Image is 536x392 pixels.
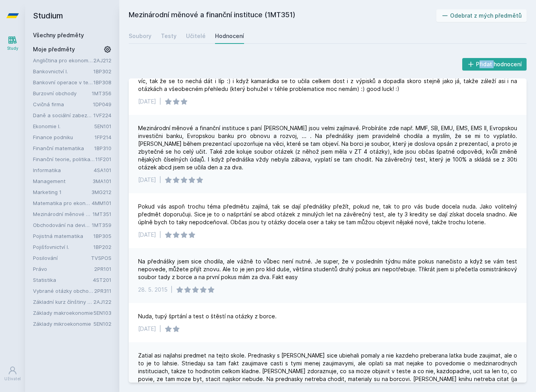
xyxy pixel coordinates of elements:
[186,28,206,44] a: Učitelé
[33,177,93,185] a: Management
[215,32,244,40] div: Hodnocení
[138,124,517,171] div: Mezinárodní měnové a finanční instituce s paní [PERSON_NAME] jsou velmi zajímavé. Probíráte zde n...
[93,233,111,239] a: 1BP305
[138,98,156,105] div: [DATE]
[129,32,151,40] div: Soubory
[93,57,111,64] a: 2AJ212
[93,211,111,217] a: 1MT351
[94,123,111,129] a: 5EN101
[33,210,93,218] a: Mezinárodní měnové a finanční instituce
[93,178,111,184] a: 3MA101
[92,222,111,228] a: 1MT359
[159,176,161,184] div: |
[129,28,151,44] a: Soubory
[159,325,161,333] div: |
[462,58,527,71] button: Přidat hodnocení
[33,100,93,108] a: Cvičná firma
[33,111,93,119] a: Daně a sociální zabezpečení
[138,203,517,226] div: Pokud vás aspoň trochu téma předmětu zajímá, tak se dají přednášky přežít, pokud ne, tak to pro v...
[94,167,111,173] a: 4SA101
[138,286,168,294] div: 28. 5. 2015
[138,176,156,184] div: [DATE]
[95,134,111,140] a: 1FP214
[159,98,161,105] div: |
[33,78,93,86] a: Bankovní operace v teorii a praxi
[33,67,93,75] a: Bankovnictví I.
[7,45,18,51] div: Study
[91,255,111,261] a: TVSPOS
[138,312,277,320] div: Nuda, tupý šprtání a test o štěstí na otázky z borce.
[2,31,24,55] a: Study
[33,320,93,328] a: Základy mikroekonomie
[33,254,91,262] a: Posilování
[33,133,95,141] a: Finance podniku
[159,231,161,239] div: |
[94,288,111,294] a: 2PR311
[93,321,111,327] a: 5EN102
[95,156,111,162] a: 11F201
[33,122,94,130] a: Ekonomie I.
[93,79,111,85] a: 1BP308
[33,199,92,207] a: Matematika pro ekonomy
[93,112,111,118] a: 1VF224
[93,277,111,283] a: 4ST201
[33,298,93,306] a: Základní kurz čínštiny B (A1)
[138,325,156,333] div: [DATE]
[93,299,111,305] a: 2AJ122
[129,9,436,22] h2: Mezinárodní měnové a finanční instituce (1MT351)
[33,287,94,295] a: Vybrané otázky obchodního práva
[138,231,156,239] div: [DATE]
[33,309,93,317] a: Základy makroekonomie
[215,28,244,44] a: Hodnocení
[2,362,24,386] a: Uživatel
[92,200,111,206] a: 4MM101
[33,221,92,229] a: Obchodování na devizovém trhu
[94,266,111,272] a: 2PR101
[33,276,93,284] a: Statistika
[33,144,94,152] a: Finanční matematika
[161,28,177,44] a: Testy
[161,32,177,40] div: Testy
[92,90,111,96] a: 1MT356
[91,189,111,195] a: 3MG212
[93,310,111,316] a: 5EN103
[33,265,94,273] a: Právo
[33,89,92,97] a: Burzovní obchody
[33,45,75,53] span: Moje předměty
[33,155,95,163] a: Finanční teorie, politika a instituce
[94,145,111,151] a: 1BP310
[33,56,93,64] a: Angličtina pro ekonomická studia 2 (B2/C1)
[4,376,21,382] div: Uživatel
[33,188,91,196] a: Marketing 1
[93,101,111,107] a: 1DP049
[93,244,111,250] a: 1BP202
[33,232,93,240] a: Pojistná matematika
[33,166,94,174] a: Informatika
[33,32,84,38] a: Všechny předměty
[93,68,111,74] a: 1BP302
[138,258,517,281] div: Na přednášky jsem sice chodila, ale vážně to vůbec není nutné. Je super, že v posledním týdnu mát...
[171,286,173,294] div: |
[436,9,527,22] button: Odebrat z mých předmětů
[33,243,93,251] a: Pojišťovnictví I.
[186,32,206,40] div: Učitelé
